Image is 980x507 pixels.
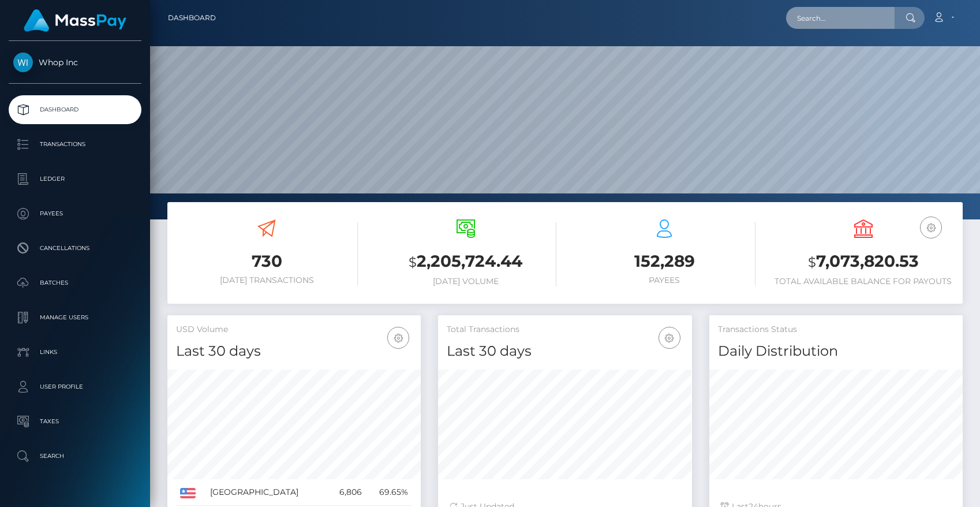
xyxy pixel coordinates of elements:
h5: Total Transactions [447,324,683,335]
h3: 152,289 [574,250,755,273]
a: Search [9,442,141,471]
img: US.png [180,488,196,498]
small: $ [409,254,417,270]
small: $ [808,254,816,270]
a: Manage Users [9,303,141,332]
a: Dashboard [168,6,216,30]
img: Whop Inc [13,53,33,72]
h4: Last 30 days [447,341,683,361]
h6: Payees [574,275,755,285]
h6: [DATE] Transactions [176,275,358,285]
a: Dashboard [9,95,141,124]
a: Payees [9,199,141,228]
h4: Last 30 days [176,341,412,361]
h3: 2,205,724.44 [375,250,557,274]
input: Search... [786,7,895,29]
h3: 730 [176,250,358,273]
img: MassPay Logo [24,9,126,32]
h6: Total Available Balance for Payouts [773,277,955,286]
span: Whop Inc [9,57,141,68]
p: Cancellations [13,240,137,257]
a: User Profile [9,372,141,401]
p: Links [13,344,137,361]
p: User Profile [13,378,137,396]
a: Links [9,338,141,367]
a: Transactions [9,130,141,159]
a: Batches [9,269,141,297]
p: Transactions [13,136,137,153]
h5: USD Volume [176,324,412,335]
td: 6,806 [327,479,366,506]
p: Batches [13,274,137,292]
td: 69.65% [366,479,413,506]
p: Ledger [13,170,137,188]
a: Cancellations [9,234,141,263]
p: Payees [13,205,137,222]
p: Dashboard [13,101,137,118]
h5: Transactions Status [718,324,954,335]
p: Search [13,448,137,465]
p: Taxes [13,413,137,430]
p: Manage Users [13,309,137,326]
a: Taxes [9,407,141,436]
h3: 7,073,820.53 [773,250,955,274]
h4: Daily Distribution [718,341,954,361]
td: [GEOGRAPHIC_DATA] [206,479,327,506]
a: Ledger [9,165,141,193]
h6: [DATE] Volume [375,277,557,286]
